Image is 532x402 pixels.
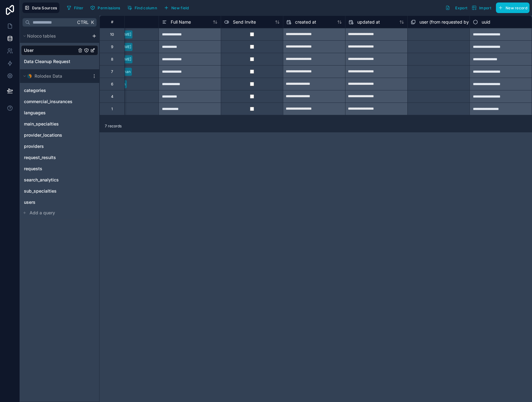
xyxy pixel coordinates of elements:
div: 4 [111,94,113,99]
button: Permissions [88,3,122,12]
span: K [90,20,95,25]
div: 7 [111,69,113,74]
span: created at [295,19,316,25]
a: Permissions [88,3,125,12]
span: updated at [357,19,380,25]
div: 8 [111,57,113,62]
div: 6 [111,82,113,87]
button: Data Sources [22,2,59,13]
div: 1 [111,107,113,112]
span: user (from requested by email) collection [419,19,503,25]
span: uuid [482,19,490,25]
span: Data Sources [32,6,57,10]
span: Ctrl [76,18,89,26]
span: Find column [135,6,157,10]
button: Filter [64,3,86,12]
button: Find column [125,3,159,12]
button: New record [496,2,530,13]
span: Filter [74,6,84,10]
button: Export [443,2,470,13]
button: Import [470,2,493,13]
span: Permissions [98,6,120,10]
span: 7 records [105,124,122,129]
span: New field [171,6,189,10]
button: New field [162,3,191,12]
span: Full Name [171,19,191,25]
span: Export [455,6,467,10]
div: 9 [111,44,113,49]
div: # [104,20,120,24]
a: New record [493,2,530,13]
span: New record [506,6,527,10]
span: Send Invite [233,19,256,25]
div: 10 [110,32,114,37]
span: Import [479,6,491,10]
